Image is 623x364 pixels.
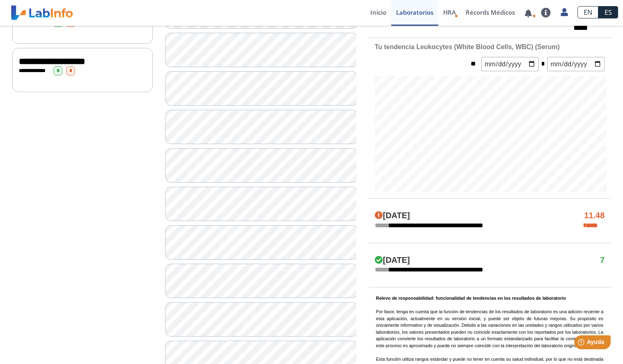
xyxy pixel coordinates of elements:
[375,255,410,265] h4: [DATE]
[550,332,614,355] iframe: Help widget launcher
[481,57,539,71] input: mm/dd/yyyy
[376,296,566,301] b: Relevo de responsabilidad: funcionalidad de tendencias en los resultados de laboratorio
[584,211,605,221] h4: 11.48
[598,6,618,18] a: ES
[375,43,560,50] b: Tu tendencia Leukocytes (White Blood Cells, WBC) (Serum)
[578,6,598,18] a: EN
[600,255,605,265] h4: 7
[547,57,605,71] input: mm/dd/yyyy
[443,8,456,16] span: HRA
[375,211,410,221] h4: [DATE]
